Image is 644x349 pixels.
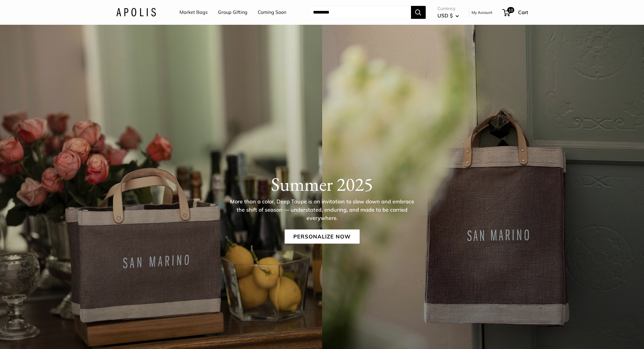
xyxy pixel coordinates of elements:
button: USD $ [437,11,459,20]
a: Personalize Now [284,230,360,244]
a: My Account [472,9,492,16]
span: Cart [518,9,528,15]
a: Group Gifting [218,8,247,17]
a: Coming Soon [258,8,286,17]
a: 10 Cart [503,8,528,17]
a: Market Bags [179,8,208,17]
span: USD $ [437,12,453,19]
p: More than a color, Deep Taupe is an invitation to slow down and embrace the shift of season — und... [227,197,418,222]
span: 10 [507,7,514,13]
button: Search [411,6,426,19]
input: Search... [308,6,411,19]
img: Apolis [116,8,156,17]
span: Currency [437,4,459,13]
h1: Summer 2025 [116,173,528,195]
